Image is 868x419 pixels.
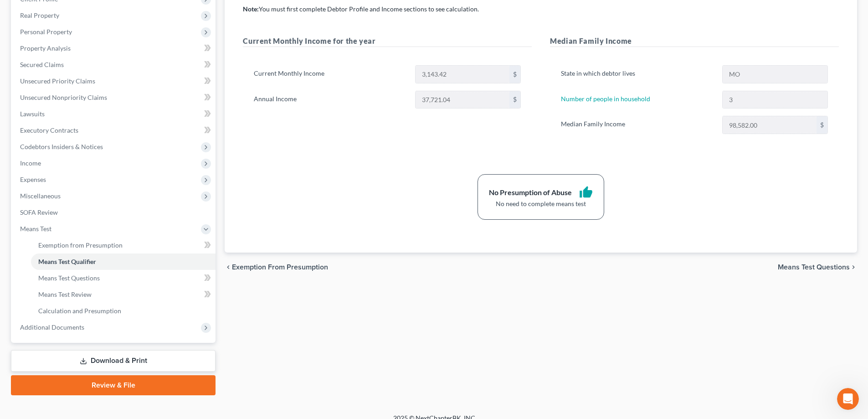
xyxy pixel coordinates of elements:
a: Number of people in household [561,95,650,103]
label: Median Family Income [556,116,717,134]
a: Secured Claims [13,57,216,73]
span: Calculation and Presumption [38,307,121,315]
input: -- [723,91,827,109]
button: Send a message… [156,295,171,310]
a: Lawsuits [13,106,216,122]
div: No Presumption of Abuse [489,187,572,198]
iframe: Intercom live chat [837,388,859,410]
label: State in which debtor lives [556,65,717,83]
div: No need to complete means test [489,199,593,208]
button: chevron_left Exemption from Presumption [225,264,328,271]
a: Means Test Review [31,286,216,303]
input: State [723,66,827,83]
span: Means Test Questions [38,274,100,282]
button: go back [6,4,23,21]
p: You must first complete Debtor Profile and Income sections to see calculation. [243,5,839,14]
input: 0.00 [723,116,817,134]
button: Upload attachment [43,299,51,306]
button: Means Test Questions chevron_right [778,264,857,271]
span: Secured Claims [20,61,64,68]
span: Property Analysis [20,44,71,52]
a: Download & Print [11,350,216,372]
div: Close [160,4,176,20]
span: Means Test Review [38,290,92,298]
a: Calculation and Presumption [31,303,216,319]
h5: Median Family Income [550,36,839,47]
span: Real Property [20,11,59,19]
h5: Current Monthly Income for the year [243,36,532,47]
h1: [PERSON_NAME] [44,5,103,11]
span: Lawsuits [20,110,45,118]
span: Personal Property [20,28,72,36]
b: 🚨ATTN: [GEOGRAPHIC_DATA] of [US_STATE] [15,78,130,94]
span: Exemption from Presumption [232,264,328,271]
label: Current Monthly Income [249,65,410,83]
a: Exemption from Presumption [31,237,216,253]
a: Executory Contracts [13,122,216,139]
a: Unsecured Priority Claims [13,73,216,89]
input: 0.00 [416,91,509,109]
span: Income [20,159,41,167]
a: Unsecured Nonpriority Claims [13,89,216,106]
div: 🚨ATTN: [GEOGRAPHIC_DATA] of [US_STATE]The court has added a new Credit Counseling Field that we n... [7,72,149,167]
span: Executory Contracts [20,126,78,134]
strong: Note: [243,5,259,13]
span: Miscellaneous [20,192,61,200]
label: Annual Income [249,91,410,109]
span: Exemption from Presumption [38,241,123,249]
div: $ [509,91,520,109]
textarea: Message… [8,279,175,295]
span: Additional Documents [20,323,84,331]
i: thumb_up [579,186,593,199]
button: Gif picker [29,299,36,306]
p: Active in the last 15m [44,11,109,21]
span: Unsecured Priority Claims [20,77,95,85]
span: Means Test Qualifier [38,258,96,265]
input: 0.00 [416,66,509,83]
div: The court has added a new Credit Counseling Field that we need to update upon filing. Please remo... [15,99,142,162]
button: Emoji picker [14,299,21,306]
i: chevron_right [850,264,857,271]
span: Means Test Questions [778,264,850,271]
span: Expenses [20,176,46,183]
span: Codebtors Insiders & Notices [20,143,103,150]
a: Means Test Qualifier [31,253,216,270]
img: Profile image for Katie [26,5,41,20]
span: Unsecured Nonpriority Claims [20,93,107,101]
div: [PERSON_NAME] • 10m ago [15,169,92,175]
span: SOFA Review [20,208,58,216]
a: SOFA Review [13,204,216,221]
a: Review & File [11,375,216,395]
a: Property Analysis [13,40,216,57]
button: Start recording [58,299,65,306]
span: Means Test [20,225,51,233]
div: $ [817,116,827,134]
button: Home [143,4,160,21]
div: $ [509,66,520,83]
div: Katie says… [7,72,175,187]
a: Means Test Questions [31,270,216,286]
i: chevron_left [225,264,232,271]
